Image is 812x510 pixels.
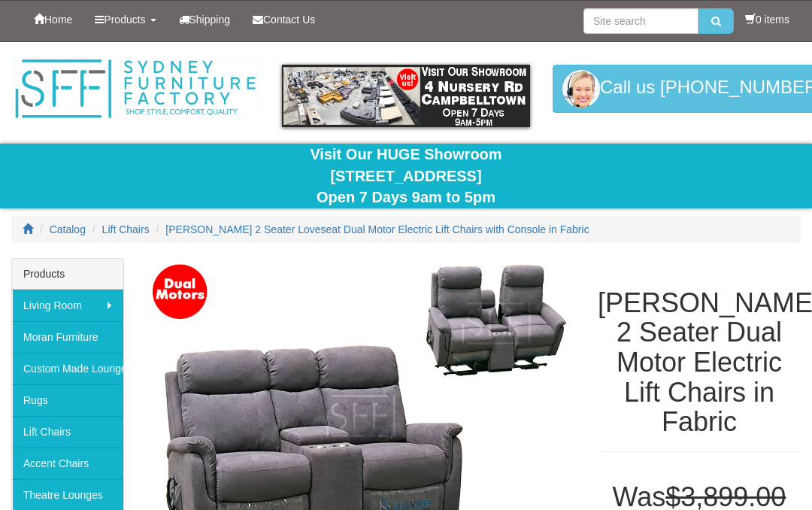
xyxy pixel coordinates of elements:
[12,290,123,321] a: Living Room
[102,223,150,235] a: Lift Chairs
[263,14,315,26] span: Contact Us
[44,14,72,26] span: Home
[12,384,123,416] a: Rugs
[104,14,145,26] span: Products
[23,1,83,38] a: Home
[11,144,801,208] div: Visit Our HUGE Showroom [STREET_ADDRESS] Open 7 Days 9am to 5pm
[12,448,123,479] a: Accent Chairs
[50,223,86,235] a: Catalog
[168,1,242,38] a: Shipping
[83,1,167,38] a: Products
[583,8,698,34] input: Site search
[745,12,789,27] li: 0 items
[282,65,530,127] img: showroom.gif
[12,353,123,384] a: Custom Made Lounges
[598,288,801,437] h1: [PERSON_NAME] 2 Seater Dual Motor Electric Lift Chairs in Fabric
[12,416,123,448] a: Lift Chairs
[12,259,123,290] div: Products
[241,1,326,38] a: Contact Us
[11,57,259,121] img: Sydney Furniture Factory
[165,223,589,235] a: [PERSON_NAME] 2 Seater Loveseat Dual Motor Electric Lift Chairs with Console in Fabric
[189,14,231,26] span: Shipping
[12,321,123,353] a: Moran Furniture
